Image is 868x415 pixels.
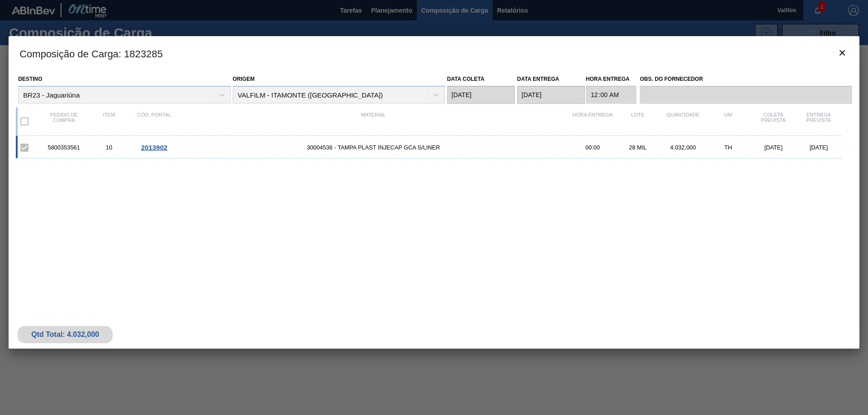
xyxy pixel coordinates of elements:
span: 2013902 [141,144,167,151]
label: Origem [233,76,255,82]
div: Coleta Prevista [751,112,796,131]
div: Ir para o Pedido [132,144,177,151]
div: [DATE] [796,144,841,151]
div: 5800353561 [41,144,86,151]
label: Hora Entrega [586,73,637,86]
input: dd/mm/yyyy [517,86,585,104]
div: Pedido de compra [41,112,86,131]
span: 30004536 - TAMPA PLAST INJECAP GCA S/LINER [177,144,570,151]
h3: Composição de Carga : 1823285 [9,36,859,70]
div: Lote [615,112,660,131]
label: Data coleta [447,76,485,82]
div: TH [706,144,751,151]
div: Material [177,112,570,131]
div: 4.032,000 [660,144,706,151]
div: UM [706,112,751,131]
div: 00:00 [570,144,615,151]
div: Qtd Total: 4.032,000 [24,331,106,339]
input: dd/mm/yyyy [447,86,515,104]
label: Data entrega [517,76,559,82]
div: Quantidade [660,112,706,131]
label: Destino [18,76,42,82]
div: Cód. Portal [132,112,177,131]
div: 10 [86,144,132,151]
div: Item [86,112,132,131]
div: 28 MIL [615,144,660,151]
div: Entrega Prevista [796,112,841,131]
div: Hora Entrega [570,112,615,131]
div: [DATE] [751,144,796,151]
label: Obs. do Fornecedor [640,73,852,86]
